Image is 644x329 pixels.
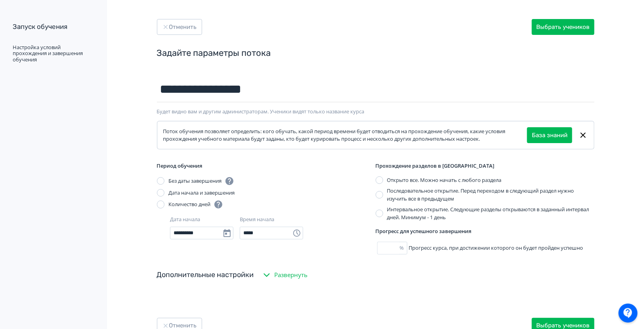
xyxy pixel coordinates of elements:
span: Развернуть [275,270,308,279]
div: Дата начала [170,216,200,224]
div: Интервальное открытие. Следующие разделы открываются в заданный интервал дней. Минимум - 1 день [387,206,594,221]
div: Настройка условий прохождения и завершения обучения [13,44,93,63]
a: База знаний [532,131,568,140]
div: Запуск обучения [13,22,93,32]
div: Последовательное открытие. Перед переходом в следующий раздел нужно изучить все в предыдущем [387,187,594,203]
button: Отменить [157,19,202,35]
div: Дополнительные настройки [157,270,254,280]
div: Открыто все. Можно начать с любого раздела [387,176,502,184]
div: Будет видно вам и другим администраторам. Ученики видят только название курса [157,109,594,115]
div: Дата начала и завершения [168,189,235,197]
button: Выбрать учеников [532,19,594,35]
div: Прогресс курса, при достижении которого он будет пройден успешно [376,242,594,254]
button: Развернуть [260,267,310,283]
div: Время начала [240,216,274,224]
button: База знаний [527,127,572,143]
div: Задайте параметры потока [157,48,594,59]
div: Количество дней [168,200,223,209]
div: Поток обучения позволяет определить: кого обучать, какой период времени будет отводиться на прохо... [163,128,527,143]
div: Прохождение разделов в [GEOGRAPHIC_DATA] [376,162,594,170]
div: % [400,244,407,252]
div: Без даты завершения [168,176,234,186]
div: Период обучения [157,162,376,170]
div: Прогресс для успешного завершения [376,228,594,235]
